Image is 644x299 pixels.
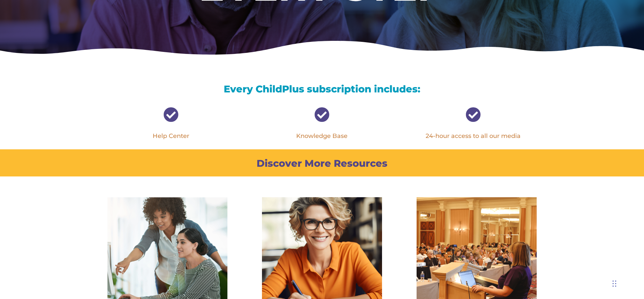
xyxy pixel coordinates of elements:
[534,227,644,299] iframe: Chat Widget
[466,107,481,122] span: 
[107,158,537,171] h3: Discover More Resources
[107,84,537,97] h3: Every ChildPlus subscription includes:
[153,132,189,140] a: Help Center
[314,107,329,122] span: 
[409,132,537,140] p: 24-hour access to all our media
[296,132,347,140] a: Knowledge Base
[163,107,178,122] span: 
[612,274,616,294] div: Drag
